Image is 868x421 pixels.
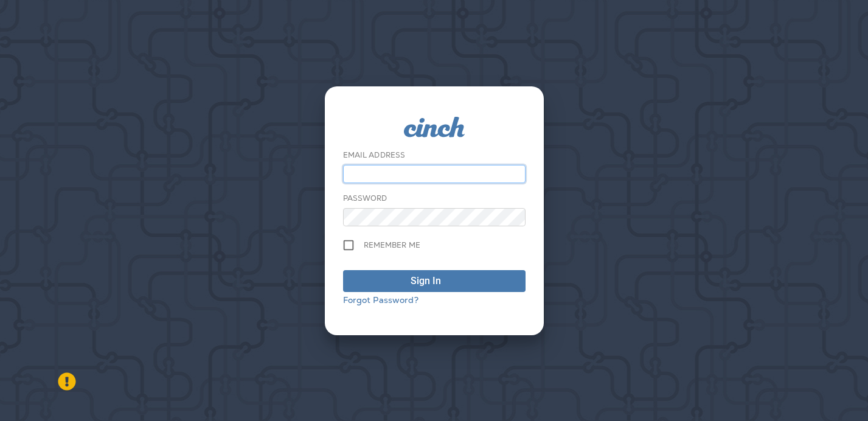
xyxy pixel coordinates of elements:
button: Sign In [343,270,526,292]
span: Remember me [364,240,421,250]
a: Forgot Password? [343,294,418,305]
label: Password [343,193,387,203]
div: Sign In [411,274,441,288]
label: Email Address [343,150,406,160]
